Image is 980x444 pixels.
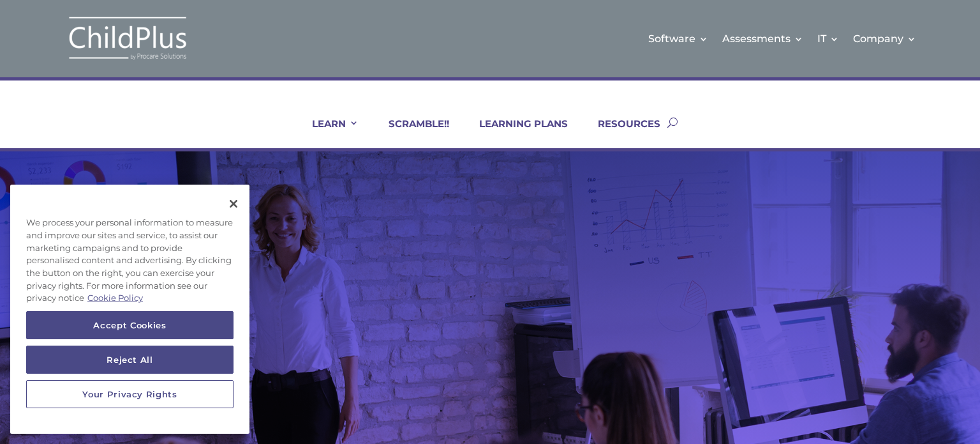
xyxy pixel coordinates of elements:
[219,190,248,218] button: Close
[87,293,143,303] a: More information about your privacy, opens in a new tab
[817,13,839,65] a: IT
[582,118,660,148] a: RESOURCES
[648,13,708,65] a: Software
[26,346,234,374] button: Reject All
[853,13,916,65] a: Company
[10,185,249,434] div: Privacy
[296,118,359,148] a: LEARN
[26,311,234,339] button: Accept Cookies
[463,118,568,148] a: LEARNING PLANS
[722,13,803,65] a: Assessments
[10,210,249,311] div: We process your personal information to measure and improve our sites and service, to assist our ...
[26,380,234,408] button: Your Privacy Rights
[10,185,249,434] div: Cookie banner
[373,118,449,148] a: SCRAMBLE!!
